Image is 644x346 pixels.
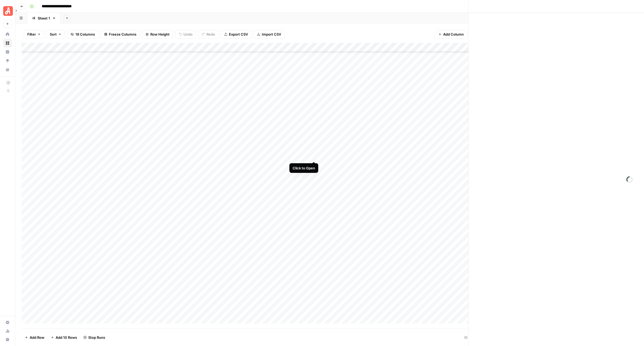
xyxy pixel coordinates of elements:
button: Help + Support [3,335,12,344]
button: Row Height [142,30,173,39]
a: Sheet 1 [27,13,60,24]
a: Home [3,30,12,39]
button: 18 Columns [67,30,98,39]
button: Workspace: Angi [3,4,12,18]
img: Angi Logo [3,6,13,16]
a: Settings [3,318,12,327]
span: Add 10 Rows [56,335,77,340]
a: Insights [3,48,12,56]
span: Filter [27,32,36,37]
span: Redo [206,32,215,37]
button: Add Row [22,333,48,342]
span: Undo [183,32,193,37]
span: Export CSV [229,32,248,37]
a: Opportunities [3,56,12,65]
a: Usage [3,327,12,335]
div: Sheet 1 [38,16,50,21]
button: Filter [24,30,44,39]
button: Sort [46,30,65,39]
span: Import CSV [262,32,281,37]
a: Your Data [3,65,12,74]
button: Import CSV [254,30,285,39]
button: Redo [198,30,218,39]
span: 18 Columns [75,32,95,37]
button: Undo [175,30,196,39]
button: Add 10 Rows [48,333,80,342]
span: Row Height [150,32,170,37]
span: Freeze Columns [109,32,136,37]
a: Browse [3,39,12,47]
span: Stop Runs [88,335,105,340]
span: Sort [50,32,57,37]
button: Export CSV [221,30,251,39]
button: Freeze Columns [101,30,140,39]
span: Add Row [30,335,44,340]
button: Stop Runs [80,333,108,342]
